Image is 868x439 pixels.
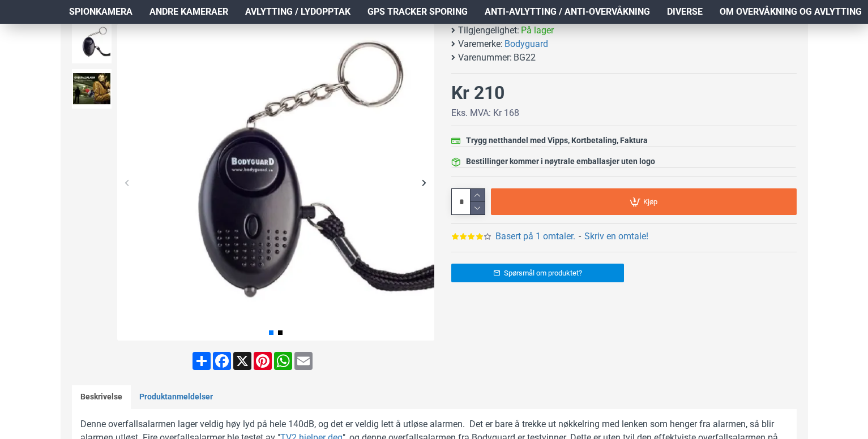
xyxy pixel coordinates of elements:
a: Beskrivelse [72,385,131,409]
b: - [579,231,581,242]
a: X [232,352,253,370]
span: Om overvåkning og avlytting [720,5,862,19]
a: Produktanmeldelser [131,385,221,409]
div: Previous slide [117,173,137,192]
a: WhatsApp [273,352,293,370]
div: Trygg netthandel med Vipps, Kortbetaling, Faktura [466,135,648,147]
a: Pinterest [253,352,273,370]
img: Overfallsalarm med høy lyd - Bodyguard - SpyGadgets.no [72,69,112,109]
span: GPS Tracker Sporing [367,5,468,19]
a: Share [191,352,212,370]
span: BG22 [514,51,536,64]
span: Go to slide 1 [269,330,273,335]
a: Bodyguard [504,37,548,51]
span: Andre kameraer [149,5,228,19]
span: Spionkamera [69,5,132,19]
b: Tilgjengelighet: [458,24,519,37]
img: Overfallsalarm med høy lyd - Bodyguard - SpyGadgets.no [117,24,434,341]
span: Anti-avlytting / Anti-overvåkning [485,5,650,19]
b: Varenummer: [458,51,512,64]
div: Next slide [414,173,434,192]
img: Overfallsalarm med høy lyd - Bodyguard - SpyGadgets.no [72,24,112,63]
a: Spørsmål om produktet? [451,264,624,282]
div: Bestillinger kommer i nøytrale emballasjer uten logo [466,156,655,167]
a: Basert på 1 omtaler. [495,230,575,243]
div: Kr 210 [451,79,504,106]
a: Email [293,352,314,370]
span: På lager [521,24,554,37]
span: Diverse [667,5,703,19]
span: Go to slide 2 [278,330,283,335]
span: Avlytting / Lydopptak [245,5,350,19]
b: Varemerke: [458,37,503,51]
a: Skriv en omtale! [584,230,648,243]
a: Facebook [212,352,232,370]
span: Kjøp [643,198,657,205]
